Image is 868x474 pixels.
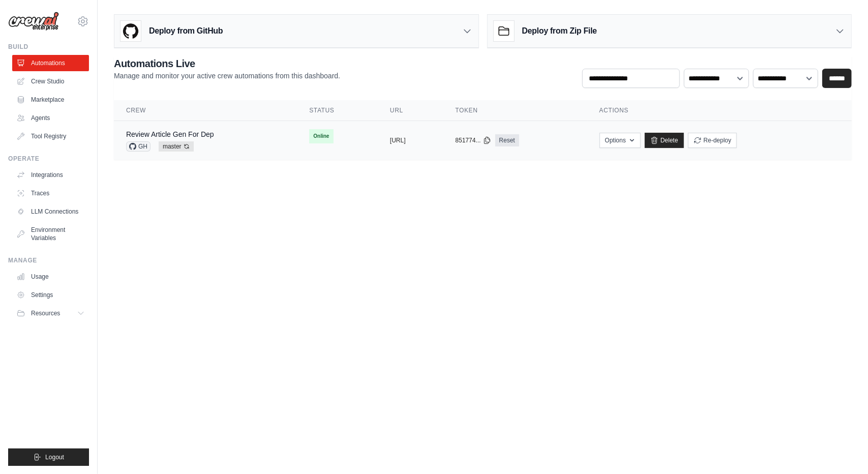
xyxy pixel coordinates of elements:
[8,256,89,264] div: Manage
[688,133,737,148] button: Re-deploy
[8,43,89,51] div: Build
[297,100,378,121] th: Status
[12,185,89,201] a: Traces
[522,25,597,37] h3: Deploy from Zip File
[12,203,89,220] a: LLM Connections
[114,56,340,71] h2: Automations Live
[126,141,151,152] span: GH
[8,449,89,466] button: Logout
[114,71,340,81] p: Manage and monitor your active crew automations from this dashboard.
[12,222,89,246] a: Environment Variables
[8,155,89,163] div: Operate
[587,100,852,121] th: Actions
[126,130,214,138] a: Review Article Gen For Dep
[121,21,141,41] img: GitHub Logo
[114,100,297,121] th: Crew
[8,12,59,31] img: Logo
[455,136,491,144] button: 851774...
[495,134,519,146] a: Reset
[12,287,89,303] a: Settings
[12,73,89,90] a: Crew Studio
[159,141,194,152] span: master
[12,305,89,321] button: Resources
[149,25,223,37] h3: Deploy from GitHub
[817,425,868,474] iframe: Chat Widget
[600,133,641,148] button: Options
[12,269,89,285] a: Usage
[12,55,89,71] a: Automations
[31,309,60,317] span: Resources
[645,133,684,148] a: Delete
[378,100,443,121] th: URL
[12,92,89,108] a: Marketplace
[309,129,333,143] span: Online
[12,167,89,183] a: Integrations
[12,128,89,144] a: Tool Registry
[12,110,89,126] a: Agents
[443,100,587,121] th: Token
[45,453,64,461] span: Logout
